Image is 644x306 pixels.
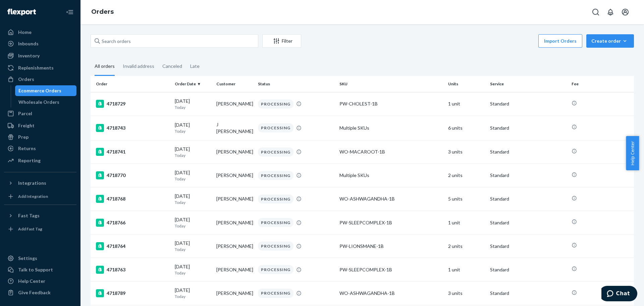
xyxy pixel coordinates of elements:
[96,171,169,179] div: 4718770
[63,5,76,19] button: Close Navigation
[18,87,61,94] div: Ecommerce Orders
[258,242,293,251] div: PROCESSING
[18,278,45,285] div: Help Center
[162,57,182,75] div: Canceled
[18,134,29,140] div: Prep
[18,145,36,152] div: Returns
[258,99,293,108] div: PROCESSING
[175,216,211,229] div: [DATE]
[18,226,42,232] div: Add Fast Tag
[18,40,39,47] div: Inbounds
[18,99,59,105] div: Wholesale Orders
[258,194,293,204] div: PROCESSING
[487,76,569,92] th: Service
[490,172,566,179] p: Standard
[175,146,211,158] div: [DATE]
[445,187,487,211] td: 5 units
[258,123,293,132] div: PROCESSING
[216,81,253,87] div: Customer
[445,281,487,305] td: 3 units
[445,116,487,140] td: 6 units
[96,242,169,250] div: 4718764
[91,8,114,15] a: Orders
[339,148,443,155] div: WO-MACAROOT-1B
[172,76,214,92] th: Order Date
[214,281,255,305] td: [PERSON_NAME]
[175,152,211,158] p: Today
[175,294,211,299] p: Today
[175,122,211,134] div: [DATE]
[214,258,255,281] td: [PERSON_NAME]
[175,200,211,205] p: Today
[96,100,169,108] div: 4718729
[4,50,76,61] a: Inventory
[4,191,76,202] a: Add Integration
[96,289,169,297] div: 4718789
[586,34,634,48] button: Create order
[258,147,293,157] div: PROCESSING
[4,108,76,119] a: Parcel
[18,255,37,262] div: Settings
[490,290,566,297] p: Standard
[4,155,76,166] a: Reporting
[96,195,169,203] div: 4718768
[96,219,169,227] div: 4718766
[337,116,445,140] td: Multiple SKUs
[18,52,40,59] div: Inventory
[175,263,211,276] div: [DATE]
[490,100,566,107] p: Standard
[337,164,445,187] td: Multiple SKUs
[18,122,35,129] div: Freight
[18,193,48,199] div: Add Integration
[15,97,77,107] a: Wholesale Orders
[4,253,76,264] a: Settings
[258,289,293,298] div: PROCESSING
[263,38,301,44] div: Filter
[490,148,566,155] p: Standard
[86,2,119,22] ol: breadcrumbs
[175,98,211,110] div: [DATE]
[490,219,566,226] p: Standard
[604,5,617,19] button: Open notifications
[490,243,566,250] p: Standard
[214,187,255,211] td: [PERSON_NAME]
[175,223,211,229] p: Today
[4,287,76,298] button: Give Feedback
[4,27,76,38] a: Home
[175,247,211,252] p: Today
[4,224,76,234] a: Add Fast Tag
[4,38,76,49] a: Inbounds
[490,125,566,131] p: Standard
[258,265,293,274] div: PROCESSING
[214,164,255,187] td: [PERSON_NAME]
[18,64,54,71] div: Replenishments
[4,62,76,73] a: Replenishments
[214,140,255,164] td: [PERSON_NAME]
[601,286,637,303] iframe: Opens a widget where you can chat to one of our agents
[175,287,211,299] div: [DATE]
[255,76,337,92] th: Status
[445,76,487,92] th: Units
[4,132,76,142] a: Prep
[445,92,487,116] td: 1 unit
[4,264,76,275] button: Talk to Support
[18,76,34,83] div: Orders
[337,76,445,92] th: SKU
[262,34,301,48] button: Filter
[175,128,211,134] p: Today
[569,76,634,92] th: Fee
[190,57,200,75] div: Late
[4,74,76,85] a: Orders
[490,266,566,273] p: Standard
[175,193,211,205] div: [DATE]
[626,136,639,170] button: Help Center
[175,104,211,110] p: Today
[445,258,487,281] td: 1 unit
[538,34,582,48] button: Import Orders
[445,234,487,258] td: 2 units
[214,234,255,258] td: [PERSON_NAME]
[175,176,211,182] p: Today
[214,211,255,234] td: [PERSON_NAME]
